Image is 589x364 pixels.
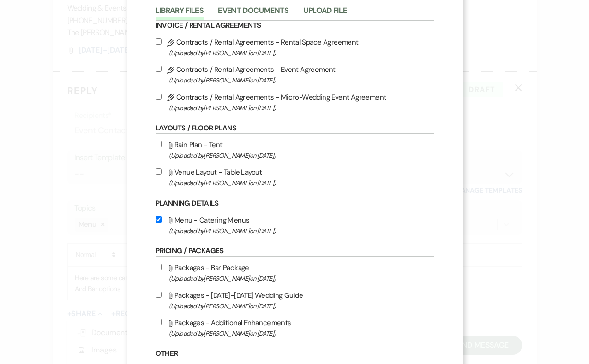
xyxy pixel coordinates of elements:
span: (Uploaded by [PERSON_NAME] on [DATE] ) [169,103,434,114]
span: (Uploaded by [PERSON_NAME] on [DATE] ) [169,328,434,339]
label: Contracts / Rental Agreements - Micro-Wedding Event Agreement [156,91,434,114]
span: (Uploaded by [PERSON_NAME] on [DATE] ) [169,75,434,86]
input: Contracts / Rental Agreements - Micro-Wedding Event Agreement(Uploaded by[PERSON_NAME]on [DATE]) [156,94,162,100]
h6: Other [156,349,434,359]
span: (Uploaded by [PERSON_NAME] on [DATE] ) [169,225,434,236]
h6: Invoice / Rental Agreements [156,21,434,31]
label: Contracts / Rental Agreements - Rental Space Agreement [156,36,434,59]
h6: Layouts / Floor Plans [156,123,434,134]
label: Menu - Catering Menus [156,214,434,236]
label: Packages - Additional Enhancements [156,317,434,339]
label: Contracts / Rental Agreements - Event Agreement [156,63,434,86]
span: (Uploaded by [PERSON_NAME] on [DATE] ) [169,47,434,59]
button: Upload File [303,7,347,20]
button: Event Documents [218,7,288,20]
button: Library Files [156,7,204,20]
span: (Uploaded by [PERSON_NAME] on [DATE] ) [169,150,434,161]
input: Rain Plan - Tent(Uploaded by[PERSON_NAME]on [DATE]) [156,141,162,147]
span: (Uploaded by [PERSON_NAME] on [DATE] ) [169,177,434,188]
span: (Uploaded by [PERSON_NAME] on [DATE] ) [169,301,434,312]
input: Packages - Additional Enhancements(Uploaded by[PERSON_NAME]on [DATE]) [156,319,162,325]
input: Contracts / Rental Agreements - Rental Space Agreement(Uploaded by[PERSON_NAME]on [DATE]) [156,38,162,45]
input: Packages - Bar Package(Uploaded by[PERSON_NAME]on [DATE]) [156,264,162,270]
h6: Pricing / Packages [156,246,434,257]
input: Venue Layout - Table Layout(Uploaded by[PERSON_NAME]on [DATE]) [156,168,162,175]
label: Packages - [DATE]-[DATE] Wedding Guide [156,289,434,312]
input: Packages - [DATE]-[DATE] Wedding Guide(Uploaded by[PERSON_NAME]on [DATE]) [156,292,162,298]
input: Menu - Catering Menus(Uploaded by[PERSON_NAME]on [DATE]) [156,216,162,223]
input: Contracts / Rental Agreements - Event Agreement(Uploaded by[PERSON_NAME]on [DATE]) [156,66,162,72]
label: Rain Plan - Tent [156,139,434,161]
span: (Uploaded by [PERSON_NAME] on [DATE] ) [169,273,434,284]
h6: Planning Details [156,199,434,209]
label: Venue Layout - Table Layout [156,166,434,188]
label: Packages - Bar Package [156,261,434,284]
